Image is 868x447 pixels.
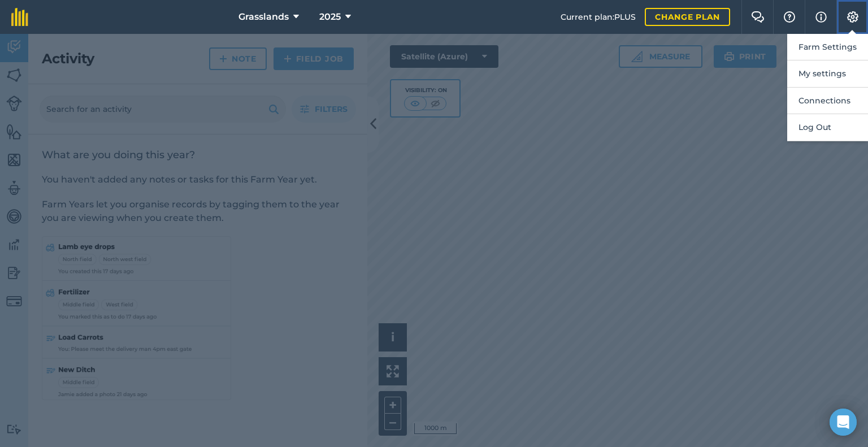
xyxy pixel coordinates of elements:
[11,8,28,26] img: fieldmargin Logo
[846,11,860,23] img: A cog icon
[645,8,730,26] a: Change plan
[561,11,636,23] span: Current plan : PLUS
[787,60,868,87] button: My settings
[319,10,341,24] span: 2025
[787,88,868,114] button: Connections
[815,10,827,24] img: svg+xml;base64,PHN2ZyB4bWxucz0iaHR0cDovL3d3dy53My5vcmcvMjAwMC9zdmciIHdpZHRoPSIxNyIgaGVpZ2h0PSIxNy...
[787,34,868,60] button: Farm Settings
[787,114,868,141] button: Log Out
[830,409,857,436] div: Open Intercom Messenger
[238,10,289,24] span: Grasslands
[783,11,796,23] img: A question mark icon
[751,11,765,23] img: Two speech bubbles overlapping with the left bubble in the forefront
